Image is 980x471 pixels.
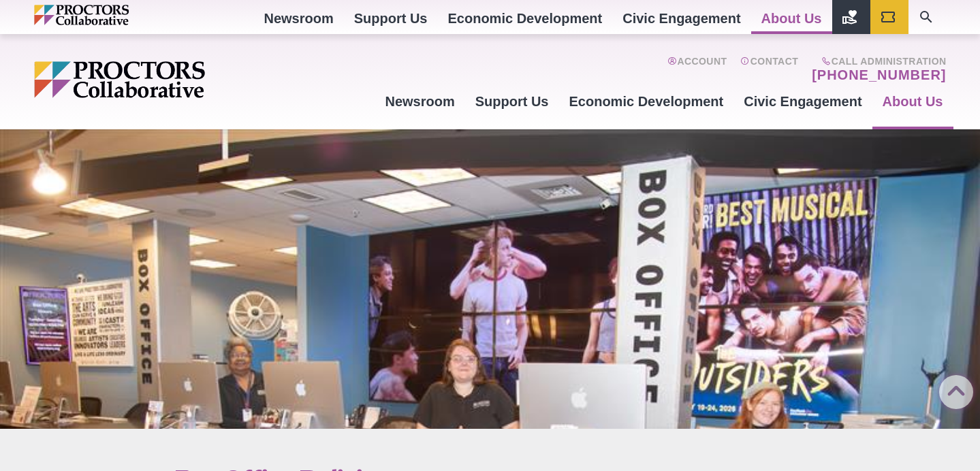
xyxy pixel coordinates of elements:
[808,56,946,67] span: Call Administration
[34,5,187,25] img: Proctors logo
[733,83,872,120] a: Civic Engagement
[872,83,953,120] a: About Us
[465,83,559,120] a: Support Us
[812,67,946,83] a: [PHONE_NUMBER]
[740,56,798,83] a: Contact
[939,376,966,403] a: Back to Top
[375,83,464,120] a: Newsroom
[667,56,727,83] a: Account
[559,83,734,120] a: Economic Development
[34,61,310,98] img: Proctors logo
